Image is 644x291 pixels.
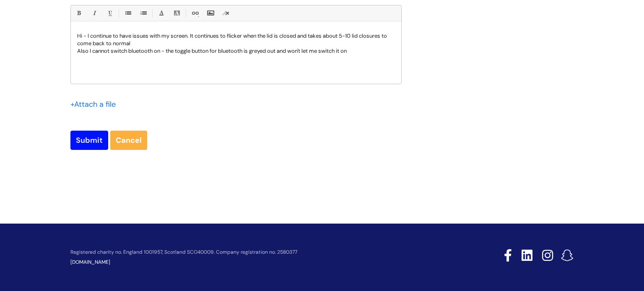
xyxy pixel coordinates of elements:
a: 1. Ordered List (Ctrl-Shift-8) [138,8,148,18]
a: Insert Image... [205,8,216,18]
p: Also I cannot switch bluetooth on - the toggle button for bluetooth is greyed out and won't let m... [77,47,395,55]
a: • Unordered List (Ctrl-Shift-7) [122,8,133,18]
a: [DOMAIN_NAME] [70,259,110,265]
a: Remove formatting (Ctrl-\) [221,8,231,18]
p: Registered charity no. England 1001957, Scotland SCO40009. Company registration no. 2580377 [70,250,444,255]
a: Back Color [171,8,182,18]
a: Bold (Ctrl-B) [73,8,84,18]
a: Italic (Ctrl-I) [89,8,99,18]
input: Submit [70,131,108,150]
p: Hi - I continue to have issues with my screen. It continues to flicker when the lid is closed and... [77,32,395,47]
div: Attach a file [70,98,121,111]
a: Link [190,8,200,18]
a: Font Color [156,8,166,18]
a: Underline(Ctrl-U) [104,8,115,18]
span: + [70,99,74,109]
a: Cancel [110,131,147,150]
